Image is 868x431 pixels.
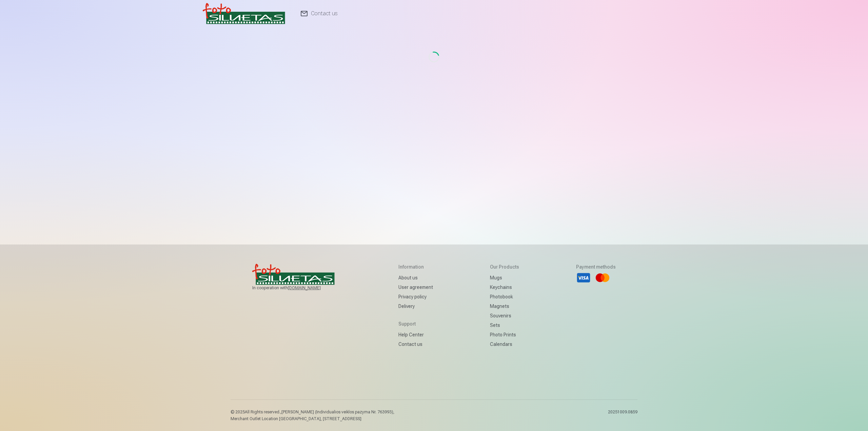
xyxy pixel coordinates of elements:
[252,285,341,291] span: In cooperation with
[398,273,433,282] a: About us
[231,416,394,422] p: Merchant Outlet Location [GEOGRAPHIC_DATA], [STREET_ADDRESS]
[490,282,519,292] a: Keychains
[203,3,285,24] img: /v1
[398,292,433,301] a: Privacy policy
[398,263,433,270] h5: Information
[398,330,433,339] a: Help Center
[490,292,519,301] a: Photobook
[576,263,616,270] h5: Payment methods
[231,409,394,415] p: © 2025 All Rights reserved. ,
[398,320,433,327] h5: Support
[398,339,433,349] a: Contact us
[490,263,519,270] h5: Our products
[490,273,519,282] a: Mugs
[281,410,394,414] span: [PERSON_NAME] (Individualios veiklos pazyma Nr. 763993),
[490,311,519,320] a: Souvenirs
[490,339,519,349] a: Calendars
[595,270,610,285] li: Mastercard
[490,301,519,311] a: Magnets
[576,270,591,285] li: Visa
[288,285,337,291] a: [DOMAIN_NAME]
[490,330,519,339] a: Photo prints
[608,409,637,422] p: 20251009.0859
[490,320,519,330] a: Sets
[398,282,433,292] a: User agreement
[398,301,433,311] a: Delivery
